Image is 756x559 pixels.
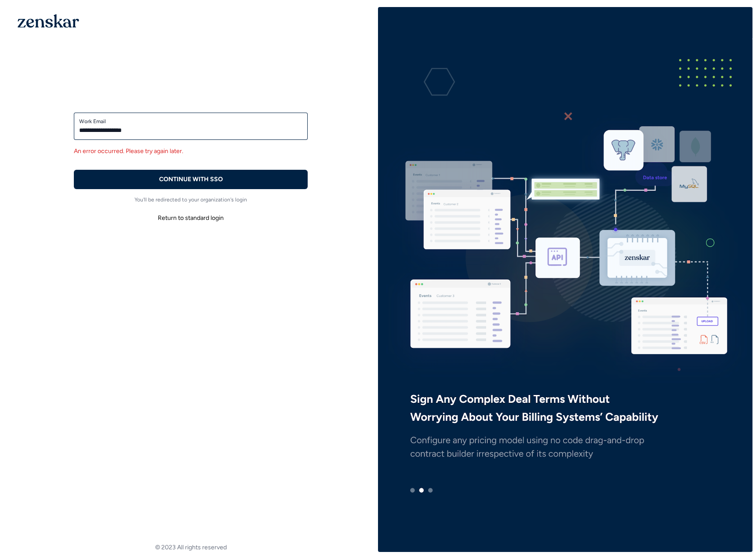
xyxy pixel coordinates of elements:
[4,543,378,552] footer: © 2023 All rights reserved
[18,14,79,28] img: 1OGAJ2xQqyY4LXKgY66KYq0eOWRCkrZdAb3gUhuVAqdWPZE9SRJmCz+oDMSn4zDLXe31Ii730ItAGKgCKgCCgCikA4Av8PJUP...
[378,39,752,520] img: e3ZQAAAMhDCM8y96E9JIIDxLgAABAgQIECBAgAABAgQyAoJA5mpDCRAgQIAAAQIECBAgQIAAAQIECBAgQKAsIAiU37edAAECB...
[159,175,223,184] p: CONTINUE WITH SSO
[74,170,308,189] button: CONTINUE WITH SSO
[79,118,302,125] label: Work Email
[74,196,308,203] p: You'll be redirected to your organization's login
[74,210,308,226] button: Return to standard login
[74,147,308,156] div: An error occurred. Please try again later.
